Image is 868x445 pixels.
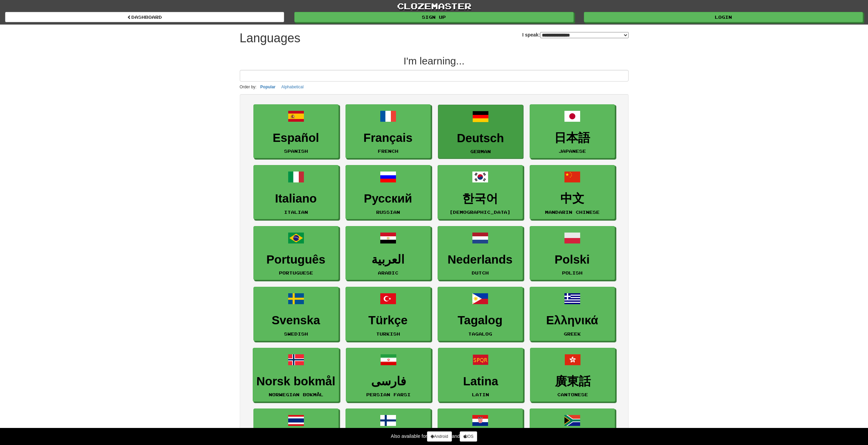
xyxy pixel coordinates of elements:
h3: Español [257,131,335,145]
small: Cantonese [557,392,588,397]
a: FrançaisFrench [345,104,431,159]
a: PolskiPolish [530,226,615,280]
h3: 廣東話 [534,375,612,388]
small: Japanese [559,149,586,153]
a: TürkçeTurkish [345,287,431,341]
a: dashboard [5,12,284,22]
h3: Türkçe [349,314,427,327]
a: iOS [460,431,477,442]
a: DeutschGerman [438,105,523,159]
h3: 한국어 [441,192,519,205]
small: Greek [564,331,581,336]
small: Spanish [284,149,308,153]
a: Sign up [294,12,573,22]
small: Italian [284,210,308,214]
small: [DEMOGRAPHIC_DATA] [450,210,511,214]
a: Norsk bokmålNorwegian Bokmål [253,348,339,402]
a: РусскийRussian [345,165,431,219]
small: Order by: [240,85,257,89]
a: TagalogTagalog [438,287,523,341]
h3: Italiano [257,192,335,205]
h3: 日本語 [533,131,611,145]
button: Popular [258,83,278,91]
small: German [470,149,491,154]
small: Mandarin Chinese [545,210,600,214]
h3: Deutsch [442,132,519,145]
small: Latin [472,392,489,397]
label: I speak: [522,31,628,38]
a: SvenskaSwedish [253,287,339,341]
small: Norwegian Bokmål [269,392,323,397]
small: Polish [562,270,583,275]
small: Russian [376,210,400,214]
a: NederlandsDutch [438,226,523,280]
h3: Русский [349,192,427,205]
a: ItalianoItalian [253,165,339,219]
small: Arabic [378,270,398,275]
a: العربيةArabic [345,226,431,280]
a: 中文Mandarin Chinese [530,165,615,219]
a: Login [584,12,863,22]
small: Portuguese [279,270,313,275]
a: PortuguêsPortuguese [253,226,339,280]
small: Tagalog [468,331,492,336]
a: 日本語Japanese [530,104,615,159]
select: I speak: [540,32,629,38]
h3: 中文 [533,192,611,205]
h3: Nederlands [441,253,519,266]
a: فارسیPersian Farsi [346,348,431,402]
small: Turkish [376,331,400,336]
h2: I'm learning... [240,55,629,66]
a: EspañolSpanish [253,104,339,159]
h3: العربية [349,253,427,266]
h3: فارسی [350,375,427,388]
h3: Tagalog [441,314,519,327]
a: 廣東話Cantonese [530,348,615,402]
h3: Svenska [257,314,335,327]
h3: Polski [533,253,611,266]
small: Swedish [284,331,308,336]
a: Android [427,431,452,442]
h1: Languages [240,31,300,45]
small: Dutch [472,270,489,275]
h3: Norsk bokmål [256,375,335,388]
h3: Ελληνικά [533,314,611,327]
a: 한국어[DEMOGRAPHIC_DATA] [438,165,523,219]
small: Persian Farsi [366,392,411,397]
h3: Français [349,131,427,145]
h3: Latina [442,375,519,388]
a: LatinaLatin [438,348,523,402]
h3: Português [257,253,335,266]
small: French [378,149,398,153]
button: Alphabetical [279,83,306,91]
a: ΕλληνικάGreek [530,287,615,341]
